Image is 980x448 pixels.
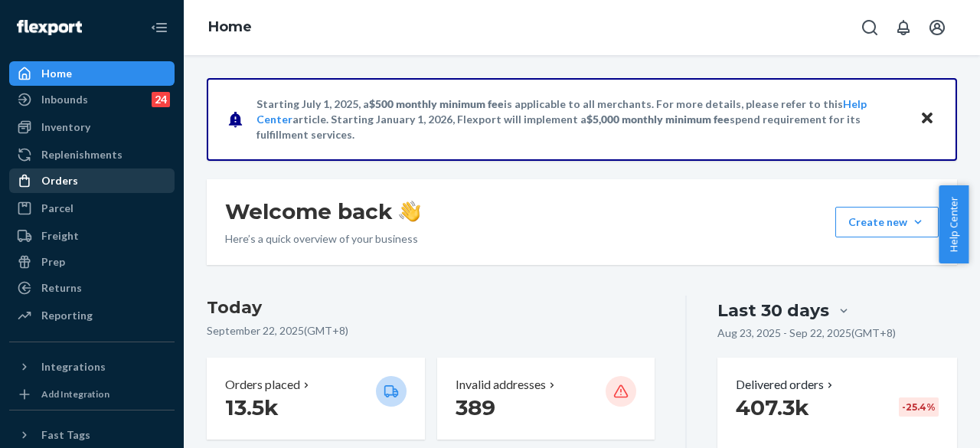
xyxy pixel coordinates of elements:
[9,115,175,139] a: Inventory
[917,108,937,130] button: Close
[41,147,122,162] div: Replenishments
[899,397,939,417] div: -25.4 %
[225,231,420,247] p: Here’s a quick overview of your business
[225,394,279,420] span: 13.5k
[9,87,175,112] a: Inbounds24
[207,358,425,440] button: Orders placed 13.5k
[9,423,175,447] button: Fast Tags
[31,11,86,25] span: Support
[9,355,175,379] button: Integrations
[456,376,546,394] p: Invalid addresses
[41,66,72,81] div: Home
[41,228,79,244] div: Freight
[399,201,420,222] img: hand-wave emoji
[41,173,78,188] div: Orders
[9,224,175,248] a: Freight
[41,92,88,107] div: Inbounds
[736,394,809,420] span: 407.3k
[225,376,300,394] p: Orders placed
[922,12,952,43] button: Open account menu
[456,394,495,420] span: 389
[152,92,170,107] div: 24
[888,12,919,43] button: Open notifications
[586,113,730,126] span: $5,000 monthly minimum fee
[41,308,93,323] div: Reporting
[41,201,73,216] div: Parcel
[196,5,264,50] ol: breadcrumbs
[717,299,829,322] div: Last 30 days
[41,388,109,401] div: Add Integration
[854,12,885,43] button: Open Search Box
[9,142,175,167] a: Replenishments
[144,12,175,43] button: Close Navigation
[41,359,106,374] div: Integrations
[369,97,504,110] span: $500 monthly minimum fee
[41,280,82,296] div: Returns
[208,18,252,35] a: Home
[9,276,175,300] a: Returns
[939,185,969,263] button: Help Center
[717,325,896,341] p: Aug 23, 2025 - Sep 22, 2025 ( GMT+8 )
[17,20,82,35] img: Flexport logo
[9,196,175,221] a: Parcel
[256,96,905,142] p: Starting July 1, 2025, a is applicable to all merchants. For more details, please refer to this a...
[9,303,175,328] a: Reporting
[9,168,175,193] a: Orders
[835,207,939,237] button: Create new
[225,198,420,225] h1: Welcome back
[9,250,175,274] a: Prep
[207,296,655,320] h3: Today
[9,385,175,404] a: Add Integration
[41,119,90,135] div: Inventory
[41,254,65,270] div: Prep
[736,376,836,394] button: Delivered orders
[437,358,655,440] button: Invalid addresses 389
[207,323,655,338] p: September 22, 2025 ( GMT+8 )
[41,427,90,443] div: Fast Tags
[9,61,175,86] a: Home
